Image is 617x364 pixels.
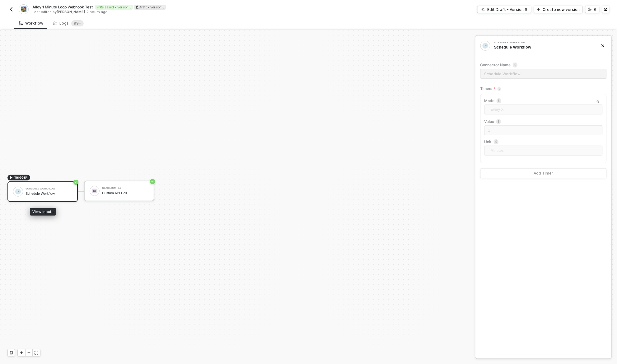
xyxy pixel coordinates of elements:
[15,189,21,194] img: icon
[20,351,23,355] span: icon-play
[534,171,554,176] div: Add Timer
[594,7,597,12] div: 6
[534,6,583,13] button: Create new version
[604,7,608,11] span: icon-settings
[95,5,133,10] div: Released • Version 5
[7,6,15,13] button: back
[134,5,166,10] div: Draft • Version 6
[481,7,485,11] span: icon-edit
[27,351,31,355] span: icon-minus
[32,10,308,14] div: Last edited by - 2 hours ago
[494,44,591,50] div: Schedule Workflow
[513,63,518,68] img: icon-info
[26,192,72,196] div: Schedule Workflow
[601,44,605,48] span: icon-close
[102,187,149,189] div: Basic Auth #4
[496,119,501,124] img: icon-info
[484,98,603,103] label: Mode
[477,6,531,13] button: Edit Draft • Version 6
[498,87,501,91] img: icon-info
[150,179,155,184] span: icon-success-page
[480,62,607,68] label: Connector Name
[497,98,502,103] img: icon-info
[484,139,603,144] label: Unit
[30,208,56,216] div: View inputs
[73,180,78,185] span: icon-success-page
[9,176,13,180] span: icon-play
[57,10,85,14] span: [PERSON_NAME]
[53,20,84,26] div: Logs
[102,191,149,195] div: Custom API Call
[494,41,587,44] div: Schedule Workflow
[588,7,592,11] span: icon-versioning
[14,175,28,180] span: TRIGGER
[488,7,527,12] div: Edit Draft • Version 6
[537,7,540,11] span: icon-play
[26,188,72,190] div: Schedule Workflow
[585,6,600,13] button: 6
[135,5,139,9] span: icon-edit
[35,351,38,355] span: icon-expand
[71,20,84,26] sup: 144
[92,188,97,194] img: icon
[483,43,488,49] img: integration-icon
[494,139,499,144] img: icon-info
[21,7,26,12] img: integration-icon
[484,119,603,124] label: Value
[491,105,599,114] span: Every X
[19,21,43,26] div: Workflow
[480,168,607,178] button: Add Timer
[9,7,14,12] img: back
[491,146,599,155] span: Minutes
[543,7,580,12] div: Create new version
[480,69,607,79] input: Enter description
[32,4,93,10] span: Alloy 1 Minute Loop Webhook Test
[480,85,496,93] span: Timers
